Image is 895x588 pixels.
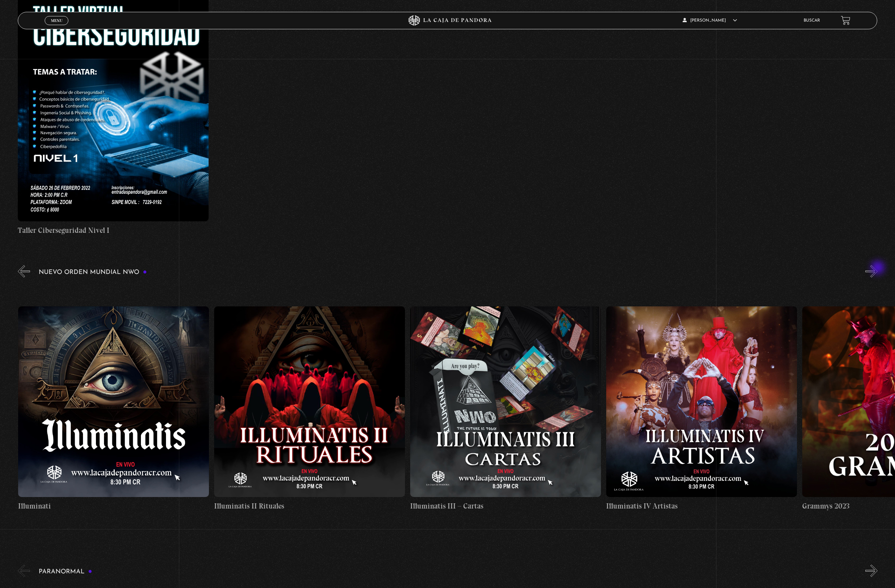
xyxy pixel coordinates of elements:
[39,568,92,575] h3: Paranormal
[841,16,850,25] a: View your shopping cart
[410,283,601,535] a: Illuminatis III – Cartas
[865,565,878,577] button: Next
[51,18,62,23] span: Menu
[410,501,601,512] h4: Illuminatis III – Cartas
[18,283,209,535] a: Illuminati
[48,24,65,29] span: Cerrar
[18,565,30,577] button: Previous
[18,225,209,236] h4: Taller Ciberseguridad Nivel I
[39,269,147,276] h3: Nuevo Orden Mundial NWO
[214,283,405,535] a: Illuminatis II Rituales
[18,265,30,277] button: Previous
[683,18,737,23] span: [PERSON_NAME]
[214,501,405,512] h4: Illuminatis II Rituales
[865,265,878,277] button: Next
[804,18,820,23] a: Buscar
[18,501,209,512] h4: Illuminati
[606,501,797,512] h4: Illuminatis IV Artistas
[606,283,797,535] a: Illuminatis IV Artistas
